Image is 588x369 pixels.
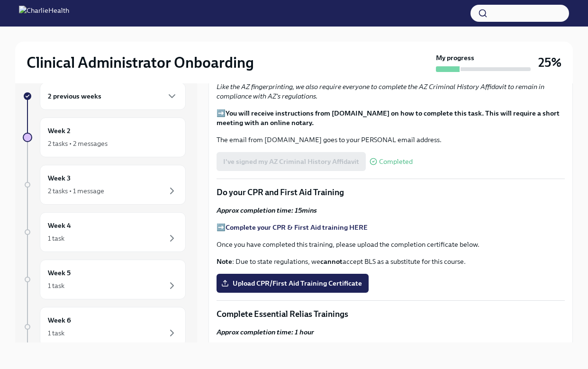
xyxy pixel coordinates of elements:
p: ➡️ [217,108,565,127]
a: Week 22 tasks • 2 messages [23,117,186,157]
strong: Approx completion time: 15mins [217,206,317,215]
a: Week 61 task [23,307,186,347]
a: Week 32 tasks • 1 message [23,165,186,205]
a: Complete your CPR & First Aid training HERE [226,223,368,232]
label: Upload CPR/First Aid Training Certificate [217,274,369,293]
p: : Due to state regulations, we accept BLS as a substitute for this course. [217,257,565,266]
p: ➡️ [217,223,565,232]
h6: Week 3 [48,173,71,183]
p: Once you have completed this training, please upload the completion certificate below. [217,240,565,249]
strong: My progress [436,53,474,63]
img: CharlieHealth [19,6,69,21]
div: 1 task [48,234,64,243]
h6: Week 5 [48,268,71,278]
div: 2 tasks • 2 messages [48,139,108,148]
span: Upload CPR/First Aid Training Certificate [223,279,362,288]
div: 1 task [48,328,64,338]
h6: Week 6 [48,315,71,325]
a: Week 41 task [23,212,186,252]
strong: Note [217,257,232,266]
h6: Week 4 [48,220,71,231]
div: 2 tasks • 1 message [48,186,104,196]
p: Do your CPR and First Aid Training [217,187,565,198]
p: The email from [DOMAIN_NAME] goes to your PERSONAL email address. [217,135,565,144]
p: Complete Essential Relias Trainings [217,308,565,320]
h2: Clinical Administrator Onboarding [27,53,254,72]
strong: You will receive instructions from [DOMAIN_NAME] on how to complete this task. This will require ... [217,109,560,127]
a: Week 51 task [23,260,186,299]
h3: 25% [538,54,561,71]
strong: cannot [320,257,343,266]
div: 2 previous weeks [40,82,186,110]
div: 1 task [48,281,64,290]
span: Completed [379,158,413,165]
h6: Week 2 [48,126,71,136]
strong: Approx completion time: 1 hour [217,328,314,336]
h6: 2 previous weeks [48,91,101,101]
